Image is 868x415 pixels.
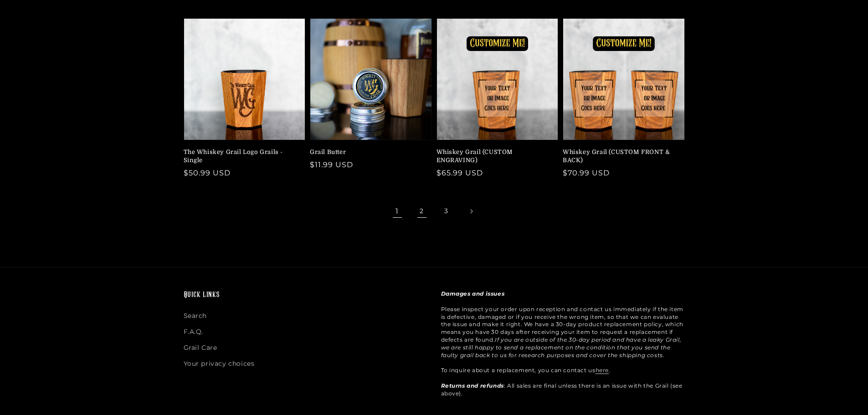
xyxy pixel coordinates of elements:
[310,148,426,156] a: Grail Butter
[461,201,481,221] a: Next page
[441,290,505,297] strong: Damages and issues
[563,148,679,164] a: Whiskey Grail (CUSTOM FRONT & BACK)
[184,324,204,340] a: F.A.Q.
[387,201,407,221] span: Page 1
[184,148,300,164] a: The Whiskey Grail Logo Grails - Single
[412,201,432,221] a: Page 2
[441,290,685,397] p: Please inspect your order upon reception and contact us immediately if the item is defective, dam...
[184,201,685,221] nav: Pagination
[437,148,553,164] a: Whiskey Grail (CUSTOM ENGRAVING)
[441,382,504,389] strong: Returns and refunds
[184,356,255,372] a: Your privacy choices
[441,336,682,359] em: If you are outside of the 30-day period and have a leaky Grail, we are still happy to send a repl...
[184,310,207,324] a: Search
[596,367,609,374] a: here
[184,340,217,356] a: Grail Care
[184,290,427,301] h2: Quick links
[437,201,457,221] a: Page 3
